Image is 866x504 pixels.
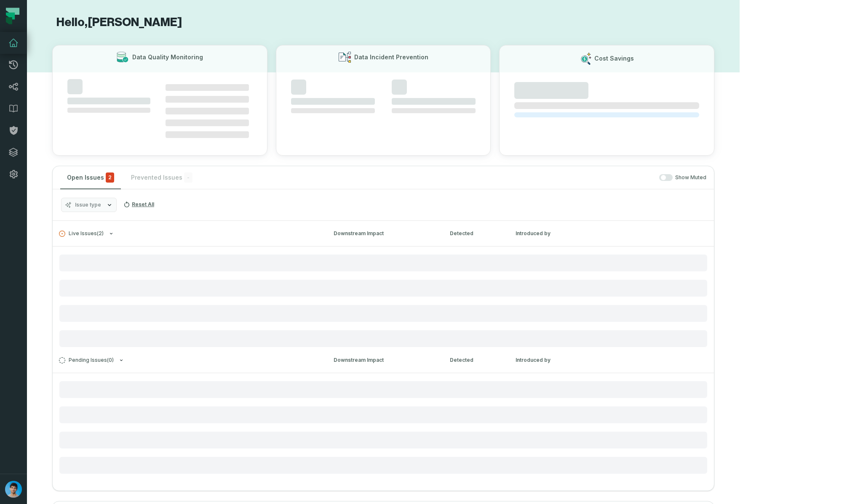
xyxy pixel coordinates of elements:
div: Pending Issues(0) [53,373,714,474]
h3: Data Incident Prevention [354,53,428,61]
h3: Data Quality Monitoring [132,53,203,61]
button: Data Incident Prevention [276,45,491,156]
div: Downstream Impact [334,356,435,364]
button: Issue type [61,198,117,212]
button: Pending Issues(0) [59,357,318,363]
div: Introduced by [516,230,708,237]
img: avatar of Omri Ildis [5,481,22,498]
span: Issue type [75,202,101,208]
div: Show Muted [203,174,706,181]
div: Introduced by [516,356,708,364]
h3: Cost Savings [594,54,634,63]
span: critical issues and errors combined [106,172,114,183]
span: Pending Issues ( 0 ) [59,357,114,363]
button: Open Issues [60,166,121,189]
button: Live Issues(2) [59,231,318,237]
button: Data Quality Monitoring [52,45,267,156]
span: Live Issues ( 2 ) [59,231,104,237]
div: Live Issues(2) [53,246,714,347]
div: Detected [450,356,500,364]
h1: Hello, [PERSON_NAME] [52,15,714,30]
button: Reset All [120,198,158,211]
div: Downstream Impact [334,230,435,237]
button: Cost Savings [499,45,714,156]
div: Detected [450,230,500,237]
